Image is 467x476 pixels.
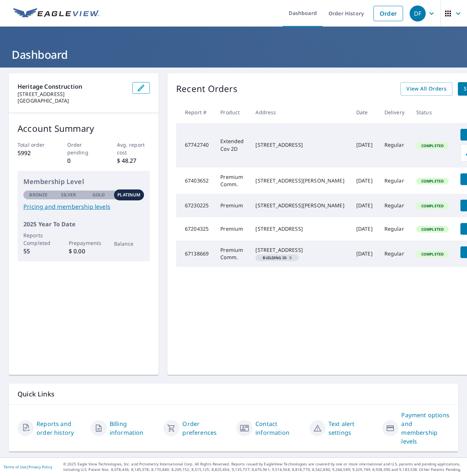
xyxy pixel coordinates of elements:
[255,419,304,437] a: Contact information
[406,84,447,93] span: View All Orders
[379,101,410,123] th: Delivery
[117,192,140,198] p: Platinum
[255,202,344,209] div: [STREET_ADDRESS][PERSON_NAME]
[255,177,344,184] div: [STREET_ADDRESS][PERSON_NAME]
[29,192,48,198] p: Bronze
[250,101,350,123] th: Address
[176,123,214,168] td: 67742740
[329,419,377,437] a: Text alert settings
[114,240,144,247] p: Balance
[18,82,126,91] p: Heritage Construction
[23,220,144,229] p: 2025 Year To Date
[350,101,379,123] th: Date
[214,241,250,267] td: Premium Comm.
[350,217,379,241] td: [DATE]
[29,464,52,469] a: Privacy Policy
[350,194,379,217] td: [DATE]
[214,101,250,123] th: Product
[176,82,238,96] p: Recent Orders
[379,168,410,194] td: Regular
[176,241,214,267] td: 67138669
[417,252,448,257] span: Completed
[18,97,126,104] p: [GEOGRAPHIC_DATA]
[350,241,379,267] td: [DATE]
[350,168,379,194] td: [DATE]
[117,141,150,156] p: Avg. report cost
[63,461,463,472] p: © 2025 Eagle View Technologies, Inc. and Pictometry International Corp. All Rights Reserved. Repo...
[410,101,455,123] th: Status
[117,156,150,165] p: $ 48.27
[61,192,76,198] p: Silver
[379,194,410,217] td: Regular
[258,256,296,260] span: 9
[410,5,426,22] div: DF
[214,168,250,194] td: Premium Comm.
[379,123,410,168] td: Regular
[23,231,54,247] p: Reports Completed
[18,122,150,135] p: Account Summary
[67,156,100,165] p: 0
[23,202,144,211] a: Pricing and membership levels
[263,256,286,260] em: Building ID
[350,123,379,168] td: [DATE]
[18,91,126,97] p: [STREET_ADDRESS]
[69,247,99,256] p: $ 0.00
[373,6,403,21] a: Order
[176,217,214,241] td: 67204325
[400,82,452,96] a: View All Orders
[255,246,344,254] div: [STREET_ADDRESS]
[23,177,144,187] p: Membership Level
[23,247,54,256] p: 55
[417,178,448,184] span: Completed
[176,194,214,217] td: 67230225
[4,465,52,469] p: |
[92,192,105,198] p: Gold
[18,149,51,157] p: 5992
[214,123,250,168] td: Extended Cov 2D
[110,419,158,437] a: Billing information
[18,141,51,149] p: Total order
[214,217,250,241] td: Premium
[255,141,344,149] div: [STREET_ADDRESS]
[401,411,449,446] a: Payment options and membership levels
[13,8,99,19] img: EV Logo
[9,47,458,62] h1: Dashboard
[379,217,410,241] td: Regular
[67,141,100,156] p: Order pending
[379,241,410,267] td: Regular
[69,239,99,247] p: Prepayments
[214,194,250,217] td: Premium
[417,143,448,148] span: Completed
[37,419,85,437] a: Reports and order history
[255,225,344,233] div: [STREET_ADDRESS]
[417,227,448,232] span: Completed
[176,168,214,194] td: 67403652
[182,419,231,437] a: Order preferences
[417,203,448,208] span: Completed
[4,464,26,469] a: Terms of Use
[18,389,449,399] p: Quick Links
[176,101,214,123] th: Report #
